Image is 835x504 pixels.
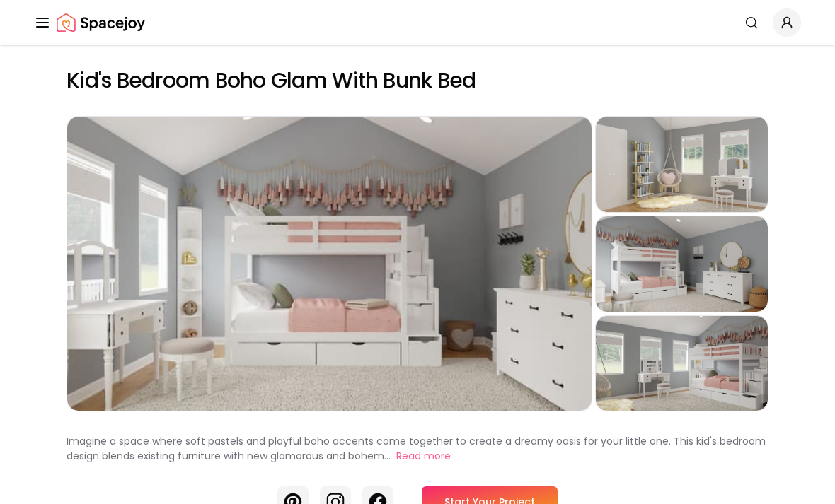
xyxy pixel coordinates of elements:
img: Spacejoy Logo [57,8,145,37]
button: Read more [396,449,451,464]
h2: Kid's Bedroom Boho Glam With Bunk Bed [67,68,768,93]
a: Spacejoy [57,8,145,37]
p: Imagine a space where soft pastels and playful boho accents come together to create a dreamy oasi... [67,434,766,463]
